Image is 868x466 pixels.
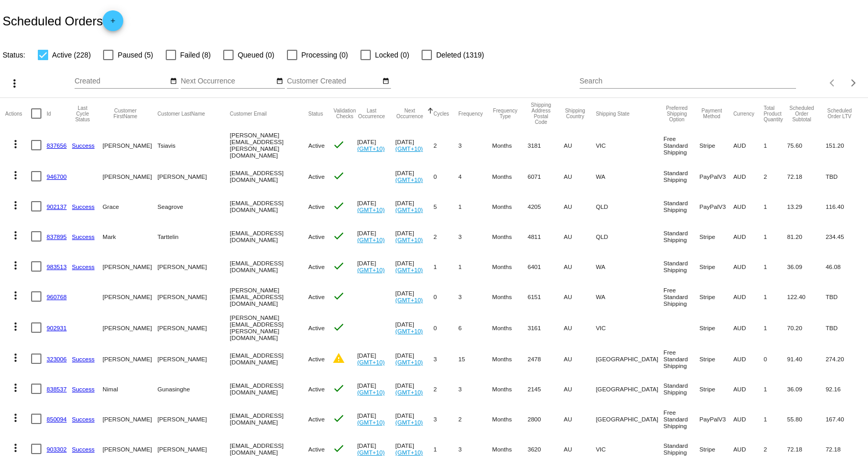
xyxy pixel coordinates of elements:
[700,221,733,251] mat-cell: Stripe
[308,446,325,453] span: Active
[733,129,764,161] mat-cell: AUD
[787,105,816,122] button: Change sorting for Subtotal
[733,161,764,191] mat-cell: AUD
[357,374,396,404] mat-cell: [DATE]
[843,73,864,93] button: Next page
[332,200,345,212] mat-icon: check
[826,281,863,312] mat-cell: TBD
[332,442,345,455] mat-icon: check
[9,382,22,394] mat-icon: more_vert
[103,108,148,119] button: Change sorting for CustomerFirstName
[230,161,308,191] mat-cell: [EMAIL_ADDRESS][DOMAIN_NAME]
[157,404,230,434] mat-cell: [PERSON_NAME]
[763,312,787,344] mat-cell: 1
[433,312,458,344] mat-cell: 0
[733,344,764,374] mat-cell: AUD
[596,434,663,464] mat-cell: VIC
[357,206,385,213] a: (GMT+10)
[357,129,396,161] mat-cell: [DATE]
[103,374,157,404] mat-cell: Nimal
[157,344,230,374] mat-cell: [PERSON_NAME]
[395,404,433,434] mat-cell: [DATE]
[663,161,700,191] mat-cell: Standard Shipping
[596,161,663,191] mat-cell: WA
[700,281,733,312] mat-cell: Stripe
[332,170,345,182] mat-icon: check
[563,404,596,434] mat-cell: AU
[301,49,348,61] span: Processing (0)
[72,386,95,392] a: Success
[458,221,492,251] mat-cell: 3
[596,221,663,251] mat-cell: QLD
[395,389,423,396] a: (GMT+10)
[433,129,458,161] mat-cell: 2
[763,191,787,221] mat-cell: 1
[433,434,458,464] mat-cell: 1
[375,49,409,61] span: Locked (0)
[528,374,564,404] mat-cell: 2145
[103,161,157,191] mat-cell: [PERSON_NAME]
[787,312,826,344] mat-cell: 70.20
[395,328,423,334] a: (GMT+10)
[395,161,433,191] mat-cell: [DATE]
[528,221,564,251] mat-cell: 4811
[663,434,700,464] mat-cell: Standard Shipping
[596,404,663,434] mat-cell: [GEOGRAPHIC_DATA]
[433,221,458,251] mat-cell: 2
[395,419,423,426] a: (GMT+10)
[492,108,518,119] button: Change sorting for FrequencyType
[787,404,826,434] mat-cell: 55.80
[663,281,700,312] mat-cell: Free Standard Shipping
[332,290,345,302] mat-icon: check
[332,412,345,425] mat-icon: check
[733,434,764,464] mat-cell: AUD
[230,129,308,161] mat-cell: [PERSON_NAME][EMAIL_ADDRESS][PERSON_NAME][DOMAIN_NAME]
[700,108,724,119] button: Change sorting for PaymentMethod.Type
[763,404,787,434] mat-cell: 1
[763,344,787,374] mat-cell: 0
[563,374,596,404] mat-cell: AU
[332,321,345,333] mat-icon: check
[528,191,564,221] mat-cell: 4205
[157,281,230,312] mat-cell: [PERSON_NAME]
[395,374,433,404] mat-cell: [DATE]
[103,434,157,464] mat-cell: [PERSON_NAME]
[47,386,67,392] a: 838537
[230,251,308,281] mat-cell: [EMAIL_ADDRESS][DOMAIN_NAME]
[395,176,423,183] a: (GMT+10)
[826,404,863,434] mat-cell: 167.40
[492,404,527,434] mat-cell: Months
[822,73,843,93] button: Previous page
[580,77,796,86] input: Search
[72,446,95,453] a: Success
[3,10,123,31] h2: Scheduled Orders
[332,382,345,394] mat-icon: check
[663,404,700,434] mat-cell: Free Standard Shipping
[230,221,308,251] mat-cell: [EMAIL_ADDRESS][DOMAIN_NAME]
[492,374,527,404] mat-cell: Months
[9,320,22,333] mat-icon: more_vert
[357,449,385,456] a: (GMT+10)
[395,191,433,221] mat-cell: [DATE]
[357,434,396,464] mat-cell: [DATE]
[230,191,308,221] mat-cell: [EMAIL_ADDRESS][DOMAIN_NAME]
[787,191,826,221] mat-cell: 13.29
[458,312,492,344] mat-cell: 6
[763,281,787,312] mat-cell: 1
[458,129,492,161] mat-cell: 3
[103,344,157,374] mat-cell: [PERSON_NAME]
[308,203,325,210] span: Active
[357,359,385,365] a: (GMT+10)
[433,374,458,404] mat-cell: 2
[492,251,527,281] mat-cell: Months
[433,281,458,312] mat-cell: 0
[103,281,157,312] mat-cell: [PERSON_NAME]
[787,281,826,312] mat-cell: 122.40
[826,312,863,344] mat-cell: TBD
[700,161,733,191] mat-cell: PayPalV3
[308,356,325,362] span: Active
[395,344,433,374] mat-cell: [DATE]
[308,293,325,300] span: Active
[287,77,380,86] input: Customer Created
[596,251,663,281] mat-cell: WA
